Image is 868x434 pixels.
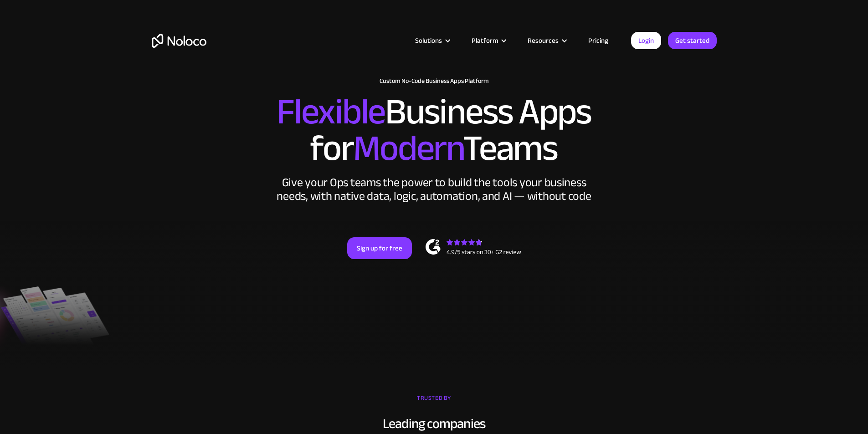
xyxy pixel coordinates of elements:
div: Resources [516,35,577,46]
a: Pricing [577,35,620,46]
h2: Business Apps for Teams [152,94,717,167]
div: Solutions [415,35,442,46]
a: Sign up for free [347,237,412,259]
a: Login [631,32,661,49]
a: home [152,34,206,48]
div: Platform [460,35,516,46]
span: Flexible [277,78,385,146]
div: Platform [472,35,498,46]
div: Give your Ops teams the power to build the tools your business needs, with native data, logic, au... [275,176,594,203]
div: Solutions [404,35,460,46]
div: Resources [528,35,559,46]
span: Modern [353,114,463,182]
a: Get started [668,32,717,49]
